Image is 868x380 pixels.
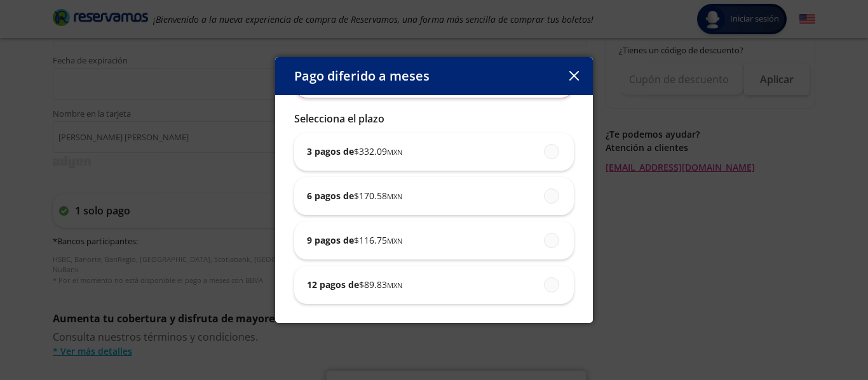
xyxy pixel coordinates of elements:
[294,111,574,126] p: Selecciona el plazo
[387,236,402,246] small: MXN
[294,67,430,86] p: Pago diferido a meses
[307,233,402,247] p: 9 pagos de
[307,145,402,158] p: 3 pagos de
[354,189,402,202] span: $ 170.58
[354,145,402,158] span: $ 332.09
[359,278,402,291] span: $ 89.83
[387,192,402,201] small: MXN
[794,306,855,367] iframe: Messagebird Livechat Widget
[387,147,402,157] small: MXN
[387,280,402,290] small: MXN
[354,233,402,247] span: $ 116.75
[307,278,402,291] p: 12 pagos de
[307,189,402,202] p: 6 pagos de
